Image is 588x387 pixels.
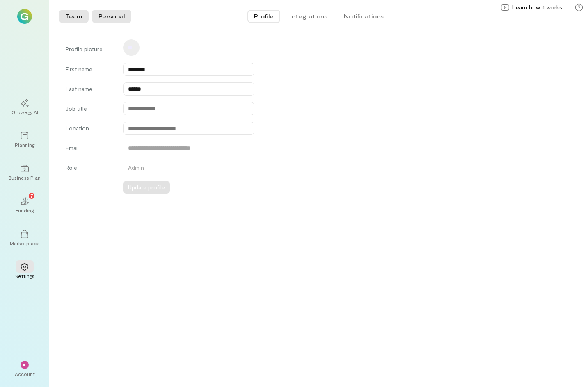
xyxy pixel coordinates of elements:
button: Notifications [337,10,390,23]
label: Profile picture [66,42,115,56]
div: Account [15,371,35,377]
a: Growegy AI [10,92,39,122]
button: Profile [247,10,280,23]
label: First name [66,65,115,76]
a: Marketplace [10,223,39,253]
div: Planning [15,141,34,148]
div: Marketplace [10,240,40,246]
div: Admin [123,164,254,174]
button: Integrations [284,10,334,23]
button: Update profile [123,181,170,194]
a: Settings [10,256,39,286]
a: Funding [10,191,39,220]
span: Learn how it works [512,3,562,11]
label: Role [66,164,115,174]
div: Growegy AI [11,109,38,115]
button: Personal [92,10,131,23]
button: Team [59,10,89,23]
label: Last name [66,85,115,96]
div: Settings [15,273,34,279]
a: Business Plan [10,158,39,187]
label: Job title [66,105,115,115]
label: Email [66,144,115,155]
span: 7 [30,192,33,199]
div: Funding [16,207,34,214]
div: Business Plan [9,174,41,181]
a: Planning [10,125,39,155]
label: Location [66,124,115,135]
